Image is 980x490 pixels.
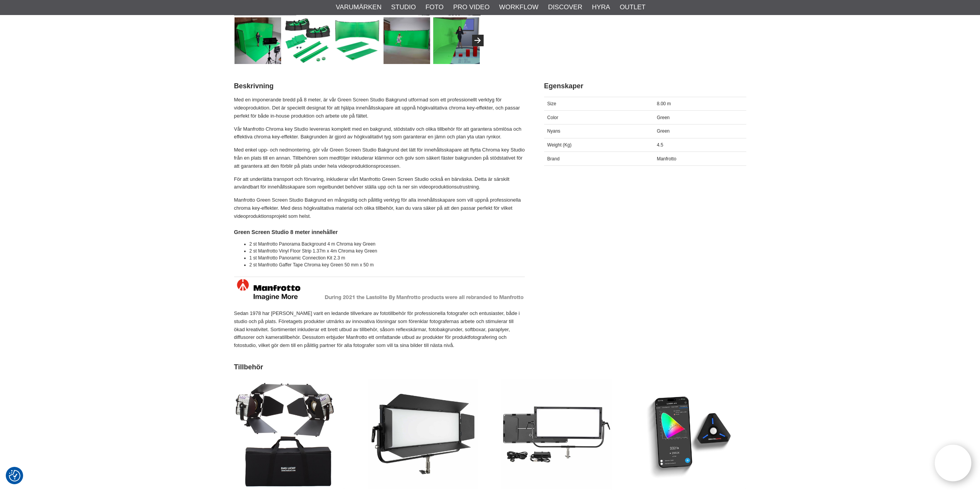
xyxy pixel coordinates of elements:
[234,228,525,236] h4: Green Screen Studio 8 meter innehåller
[234,310,525,350] p: Sedan 1978 har [PERSON_NAME] varit en ledande tillverkare av fototillbehör för professionella fot...
[620,2,645,12] a: Outlet
[234,96,525,120] p: Med en imponerande bredd på 8 meter, är vår Green Screen Studio Bakgrund utformad som ett profess...
[499,2,538,12] a: Workflow
[234,196,525,220] p: Manfrotto Green Screen Studio Bakgrund en mångsidig och pålitlig verktyg för alla innehållsskapar...
[547,142,571,148] span: Weight (Kg)
[544,81,746,91] h2: Egenskaper
[234,273,525,302] img: Manfrotto - About
[547,128,560,134] span: Nyans
[472,35,484,46] button: Next
[635,379,746,490] img: Datacolor LightColor Meter
[501,379,612,490] img: Nanlux TK 140B Bi-Color LED Panel
[391,2,416,12] a: Studio
[547,156,560,162] span: Brand
[250,261,525,268] li: 2 st Manfrotto Gaffer Tape Chroma key Green 50 mm x 50 m
[284,17,331,64] img: Green Screen Studiobakgrund 8 meter, Manfrotto
[234,146,525,170] p: Med enkel upp- och nedmontering, gör vår Green Screen Studio Bakgrund det lätt för innehållsskapa...
[234,362,746,372] h2: Tillbehör
[250,241,525,248] li: 2 st Manfrotto Panorama Background 4 m Chroma key Green
[592,2,610,12] a: Hyra
[657,115,670,120] span: Green
[657,128,670,134] span: Green
[9,470,20,482] img: Revisit consent button
[250,248,525,254] li: 2 st Manfrotto Vinyl Floor Strip 1.37m x 4m Chroma key Green
[547,115,558,120] span: Color
[548,2,582,12] a: Discover
[234,379,345,490] img: Hedler LED 650 Video Kit
[235,17,281,64] img: Green Screen Studio Background 8 meter | Manfrotto
[657,101,671,106] span: 8.00 m
[234,125,525,141] p: Vår Manfrotto Chroma key Studio levereras komplett med en bakgrund, stödstativ och olika tillbehö...
[9,469,20,483] button: Samtyckesinställningar
[336,2,382,12] a: Varumärken
[334,17,380,64] img: Green Screen Studiobakgrund 8 meter, Manfrotto
[368,379,479,490] img: Nanlux TK 280B Bi-Color Soft Panel
[250,254,525,261] li: 1 st Manfrotto Panoramic Connection Kit 2.3 m
[453,2,489,12] a: Pro Video
[657,142,663,148] span: 4.5
[384,17,430,64] img: Green Screen Studiobakgrund 8 meter, Manfrotto
[234,81,525,91] h2: Beskrivning
[426,2,444,12] a: Foto
[547,101,556,106] span: Size
[433,17,480,64] img: Green Screen Studiobakgrund 8 meter, Manfrotto
[657,156,677,162] span: Manfrotto
[234,175,525,192] p: För att underlätta transport och förvaring, inkluderar vårt Manfrotto Green Screen Studio också e...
